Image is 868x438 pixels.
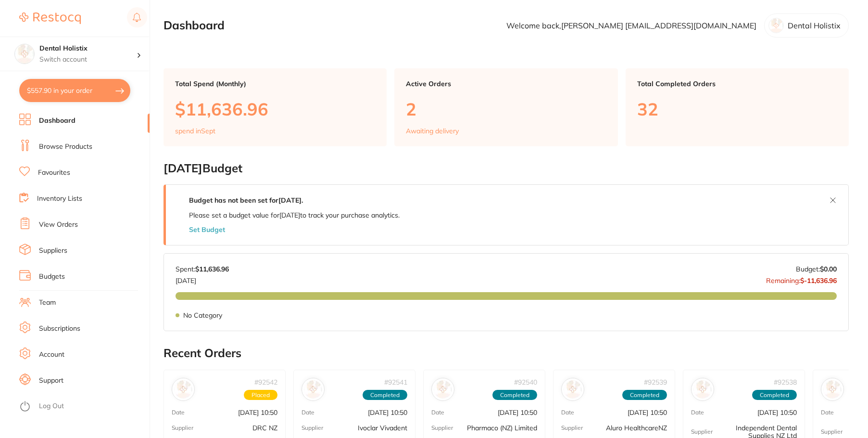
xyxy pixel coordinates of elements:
[238,409,277,416] p: [DATE] 10:50
[431,409,444,416] p: Date
[302,425,323,431] p: Supplier
[492,390,537,400] span: Completed
[821,409,834,416] p: Date
[561,425,583,431] p: Supplier
[757,409,797,416] p: [DATE] 10:50
[304,380,322,399] img: Ivoclar Vivadent
[628,409,667,416] p: [DATE] 10:50
[693,380,712,399] img: Independent Dental Supplies NZ Ltd
[164,162,849,175] h2: [DATE] Budget
[823,380,842,399] img: Henry Schein Halas (consumables)
[175,99,375,119] p: $11,636.96
[39,324,80,334] a: Subscriptions
[820,265,837,273] strong: $0.00
[752,390,797,400] span: Completed
[368,409,407,416] p: [DATE] 10:50
[302,409,314,416] p: Date
[788,21,841,30] p: Dental Holistix
[384,378,407,386] p: # 92541
[174,380,192,399] img: DRC NZ
[38,168,70,178] a: Favourites
[39,44,137,53] h4: Dental Holistix
[19,7,81,29] a: Restocq Logo
[39,246,67,256] a: Suppliers
[39,298,56,308] a: Team
[467,424,537,432] p: Pharmaco (NZ) Limited
[183,311,222,319] p: No Category
[19,399,147,414] button: Log Out
[176,265,229,273] p: Spent:
[431,425,453,431] p: Supplier
[564,380,582,399] img: Aluro HealthcareNZ
[358,424,407,432] p: Ivoclar Vivadent
[644,378,667,386] p: # 92539
[164,68,387,146] a: Total Spend (Monthly)$11,636.96spend inSept
[406,99,606,119] p: 2
[622,390,667,400] span: Completed
[195,265,229,273] strong: $11,636.96
[406,80,606,88] p: Active Orders
[37,194,82,204] a: Inventory Lists
[774,378,797,386] p: # 92538
[15,44,34,64] img: Dental Holistix
[39,272,65,282] a: Budgets
[800,276,837,285] strong: $-11,636.96
[796,265,837,273] p: Budget:
[561,409,574,416] p: Date
[39,401,64,411] a: Log Out
[394,68,617,146] a: Active Orders2Awaiting delivery
[39,116,75,126] a: Dashboard
[406,127,459,135] p: Awaiting delivery
[39,220,78,230] a: View Orders
[172,425,193,431] p: Supplier
[175,127,215,135] p: spend in Sept
[189,226,225,233] button: Set Budget
[39,350,64,360] a: Account
[254,378,277,386] p: # 92542
[637,99,837,119] p: 32
[363,390,407,400] span: Completed
[176,273,229,284] p: [DATE]
[189,211,400,219] p: Please set a budget value for [DATE] to track your purchase analytics.
[766,273,837,284] p: Remaining:
[498,409,537,416] p: [DATE] 10:50
[434,380,452,399] img: Pharmaco (NZ) Limited
[19,79,130,102] button: $557.90 in your order
[39,142,92,152] a: Browse Products
[189,196,303,205] strong: Budget has not been set for [DATE] .
[506,21,756,30] p: Welcome back, [PERSON_NAME] [EMAIL_ADDRESS][DOMAIN_NAME]
[19,13,81,24] img: Restocq Logo
[514,378,537,386] p: # 92540
[39,55,137,64] p: Switch account
[821,428,843,435] p: Supplier
[164,347,849,360] h2: Recent Orders
[244,390,277,400] span: Placed
[637,80,837,88] p: Total Completed Orders
[39,376,63,386] a: Support
[606,424,667,432] p: Aluro HealthcareNZ
[626,68,849,146] a: Total Completed Orders32
[252,424,277,432] p: DRC NZ
[164,19,225,32] h2: Dashboard
[172,409,185,416] p: Date
[691,428,713,435] p: Supplier
[175,80,375,88] p: Total Spend (Monthly)
[691,409,704,416] p: Date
